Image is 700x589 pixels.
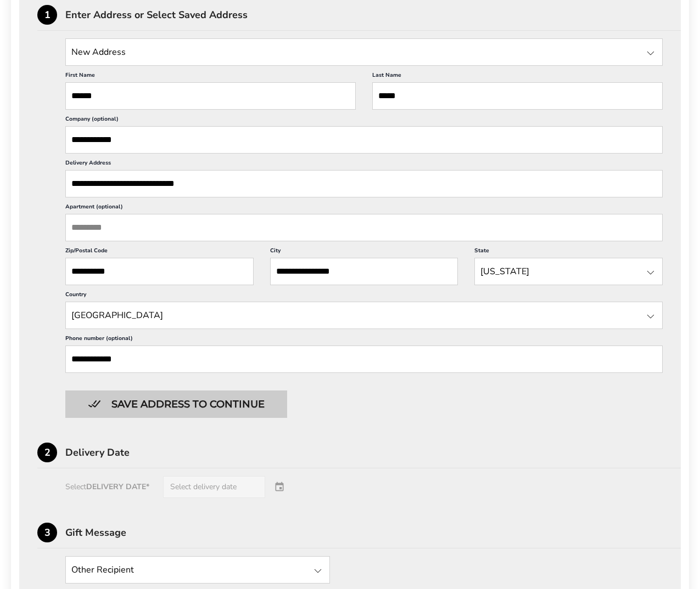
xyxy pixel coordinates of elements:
[474,258,663,285] input: State
[65,10,681,20] div: Enter Address or Select Saved Address
[372,71,663,82] label: Last Name
[270,247,458,258] label: City
[270,258,458,285] input: City
[65,38,663,66] input: State
[37,443,57,462] div: 2
[65,159,663,170] label: Delivery Address
[65,302,663,329] input: State
[37,5,57,25] div: 1
[474,247,663,258] label: State
[65,556,330,584] input: State
[65,126,663,154] input: Company
[65,390,287,418] button: Button save address
[37,523,57,542] div: 3
[65,203,663,214] label: Apartment (optional)
[65,71,356,82] label: First Name
[65,82,356,110] input: First Name
[65,214,663,241] input: Apartment
[372,82,663,110] input: Last Name
[65,247,254,258] label: Zip/Postal Code
[65,258,254,285] input: ZIP
[65,115,663,126] label: Company (optional)
[65,170,663,197] input: Delivery Address
[65,335,663,346] label: Phone number (optional)
[65,448,681,457] div: Delivery Date
[65,528,681,537] div: Gift Message
[65,291,663,302] label: Country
